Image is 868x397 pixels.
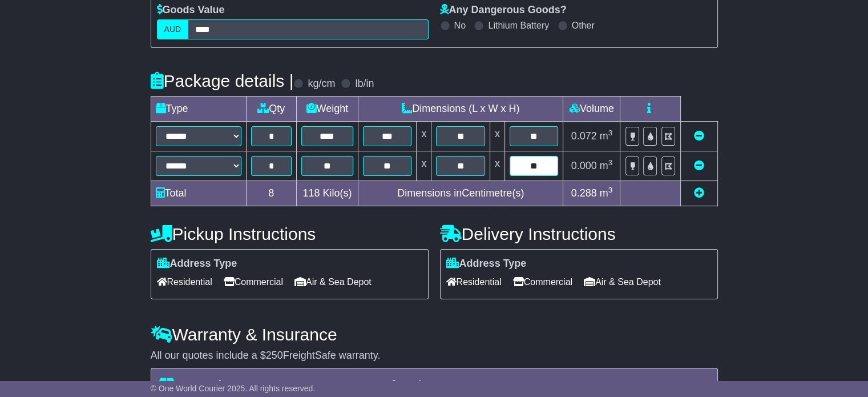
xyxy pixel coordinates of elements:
h4: Package details | [151,71,294,90]
td: x [490,151,504,181]
span: Residential [446,273,502,291]
span: 250 [266,350,283,361]
td: Volume [563,97,620,122]
td: x [417,151,431,181]
span: m [600,130,613,142]
label: Any Dangerous Goods? [440,4,567,17]
span: Commercial [224,273,283,291]
h4: Pickup Instructions [151,224,429,243]
label: kg/cm [308,78,335,90]
span: m [600,160,613,171]
label: Address Type [157,258,237,270]
td: Kilo(s) [296,181,358,206]
label: lb/in [355,78,374,90]
span: 118 [302,187,320,199]
span: m [600,187,613,199]
label: AUD [157,19,189,39]
h4: Delivery Instructions [440,224,718,243]
td: Qty [246,97,296,122]
td: Total [151,181,246,206]
td: Dimensions in Centimetre(s) [358,181,563,206]
label: Address Type [446,258,527,270]
label: Goods Value [157,4,225,17]
td: Dimensions (L x W x H) [358,97,563,122]
td: 8 [246,181,296,206]
span: © One World Courier 2025. All rights reserved. [151,384,316,393]
label: Other [572,20,595,31]
span: Commercial [513,273,572,291]
label: Lithium Battery [488,20,549,31]
sup: 3 [608,129,613,137]
span: Air & Sea Depot [584,273,661,291]
span: 0.072 [571,130,597,142]
td: x [417,122,431,151]
label: No [454,20,466,31]
span: 0.000 [571,160,597,171]
td: Weight [296,97,358,122]
a: Add new item [694,187,704,199]
sup: 3 [608,158,613,167]
h4: Transit Insurance Coverage for $ [158,378,710,396]
div: All our quotes include a $ FreightSafe warranty. [151,350,718,362]
span: Air & Sea Depot [294,273,372,291]
a: Remove this item [694,160,704,171]
span: 24.19 [425,378,467,396]
span: 0.288 [571,187,597,199]
td: x [490,122,504,151]
td: Type [151,97,246,122]
span: Residential [157,273,212,291]
a: Remove this item [694,130,704,142]
sup: 3 [608,186,613,194]
h4: Warranty & Insurance [151,325,718,344]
